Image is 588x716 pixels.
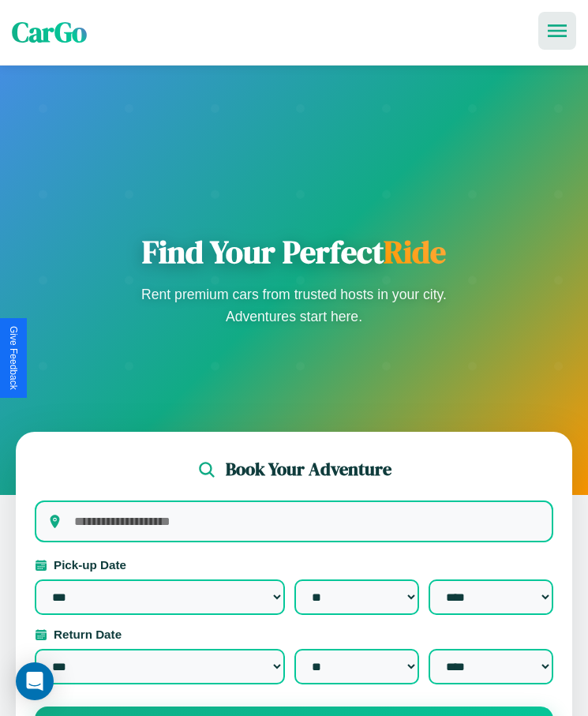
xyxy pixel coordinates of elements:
div: Open Intercom Messenger [16,662,54,700]
h2: Book Your Adventure [226,457,391,482]
h1: Find Your Perfect [137,233,452,271]
span: CarGo [12,13,87,51]
div: Give Feedback [8,326,19,390]
p: Rent premium cars from trusted hosts in your city. Adventures start here. [137,283,452,328]
span: Ride [384,231,446,273]
label: Pick-up Date [35,558,553,572]
label: Return Date [35,628,553,641]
